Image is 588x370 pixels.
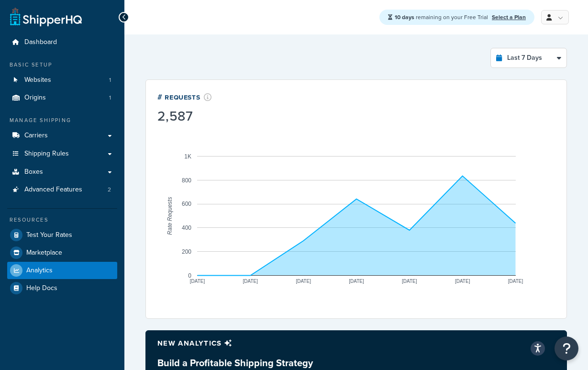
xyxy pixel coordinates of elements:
[7,280,117,297] a: Help Docs
[166,197,173,235] text: Rate Requests
[26,231,72,239] span: Test Your Rates
[24,150,69,158] span: Shipping Rules
[24,76,51,84] span: Websites
[7,71,117,89] a: Websites1
[395,13,414,22] strong: 10 days
[243,279,258,284] text: [DATE]
[182,177,191,184] text: 800
[157,91,212,102] div: # Requests
[7,181,117,199] li: Advanced Features
[7,163,117,181] a: Boxes
[555,336,578,360] button: Open Resource Center
[508,279,523,284] text: [DATE]
[349,279,364,284] text: [DATE]
[24,94,46,102] span: Origins
[108,186,111,194] span: 2
[157,358,555,368] h3: Build a Profitable Shipping Strategy
[395,13,489,22] span: remaining on your Free Trial
[7,244,117,261] a: Marketplace
[24,38,57,46] span: Dashboard
[7,181,117,199] a: Advanced Features2
[7,116,117,124] div: Manage Shipping
[190,279,205,284] text: [DATE]
[157,125,555,307] svg: A chart.
[7,34,117,51] a: Dashboard
[296,279,311,284] text: [DATE]
[157,110,212,123] div: 2,587
[109,76,111,84] span: 1
[26,284,57,292] span: Help Docs
[7,61,117,69] div: Basic Setup
[188,272,191,279] text: 0
[182,224,191,231] text: 400
[7,226,117,244] a: Test Your Rates
[109,94,111,102] span: 1
[455,279,470,284] text: [DATE]
[182,201,191,207] text: 600
[7,216,117,224] div: Resources
[184,153,191,160] text: 1K
[7,145,117,163] a: Shipping Rules
[7,127,117,145] a: Carriers
[402,279,417,284] text: [DATE]
[7,89,117,107] li: Origins
[182,248,191,255] text: 200
[7,262,117,279] a: Analytics
[7,71,117,89] li: Websites
[24,132,48,140] span: Carriers
[24,186,82,194] span: Advanced Features
[26,267,53,275] span: Analytics
[24,168,43,176] span: Boxes
[26,249,62,257] span: Marketplace
[7,89,117,107] a: Origins1
[157,336,555,350] p: New analytics
[492,13,526,22] a: Select a Plan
